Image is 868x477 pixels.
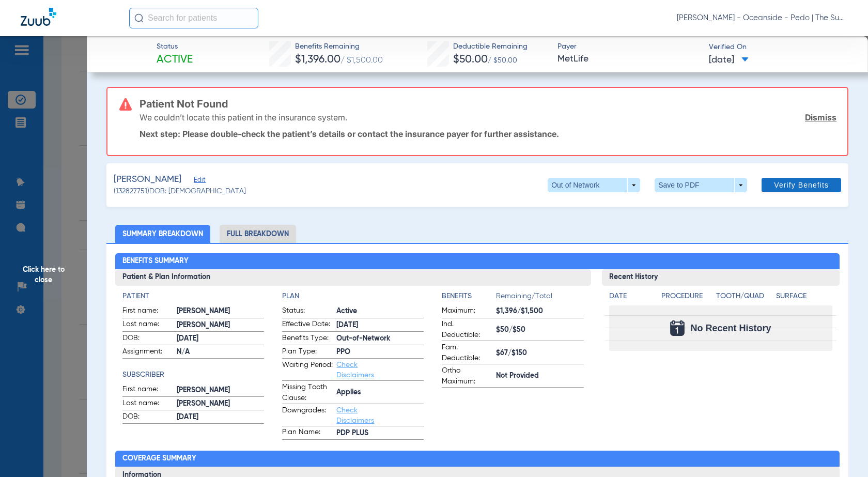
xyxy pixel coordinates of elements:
span: $1,396.00 [295,54,340,65]
a: Check Disclaimers [336,407,374,424]
h4: Patient [122,291,264,302]
span: Last name: [122,319,173,331]
h4: Plan [282,291,424,302]
li: Summary Breakdown [115,225,210,243]
span: Active [336,306,424,317]
span: [PERSON_NAME] [177,385,264,396]
span: Benefits Type: [282,333,333,345]
span: Ortho Maximum: [442,365,492,387]
span: Applies [336,387,424,398]
app-breakdown-title: Date [609,291,653,305]
span: DOB: [122,333,173,345]
iframe: Chat Widget [816,427,868,477]
span: Downgrades: [282,405,333,426]
span: Last name: [122,398,173,410]
span: Maximum: [442,305,492,318]
span: Fam. Deductible: [442,342,492,364]
span: Benefits Remaining [295,41,383,52]
button: Save to PDF [655,178,747,192]
span: Deductible Remaining [453,41,528,52]
span: $50.00 [453,54,488,65]
span: Not Provided [496,371,583,381]
span: [PERSON_NAME] - Oceanside - Pedo | The Super Dentists [677,13,847,23]
span: PPO [336,347,424,358]
span: Payer [557,41,700,52]
button: Verify Benefits [762,178,841,192]
span: [PERSON_NAME] [177,320,264,331]
span: [PERSON_NAME] [114,173,181,186]
span: MetLife [557,53,700,66]
span: (132827751) DOB: [DEMOGRAPHIC_DATA] [114,186,246,197]
h3: Patient & Plan Information [115,269,591,286]
span: Status [157,41,193,52]
span: [DATE] [177,333,264,344]
input: Search for patients [129,8,258,28]
app-breakdown-title: Tooth/Quad [716,291,772,305]
span: Waiting Period: [282,360,333,380]
p: Next step: Please double-check the patient’s details or contact the insurance payer for further a... [139,129,836,139]
span: Effective Date: [282,319,333,331]
span: No Recent History [691,323,771,333]
app-breakdown-title: Benefits [442,291,496,305]
span: Plan Type: [282,346,333,359]
a: Check Disclaimers [336,361,374,379]
img: Search Icon [134,13,144,23]
h3: Recent History [602,269,840,286]
h2: Coverage Summary [115,451,839,467]
span: [DATE] [177,412,264,423]
span: Ind. Deductible: [442,319,492,341]
a: Dismiss [805,112,836,122]
img: Calendar [670,320,685,336]
span: Edit [194,176,203,186]
button: Out of Network [548,178,640,192]
li: Full Breakdown [220,225,296,243]
span: / $50.00 [488,57,517,64]
h4: Surface [776,291,832,302]
p: We couldn’t locate this patient in the insurance system. [139,112,347,122]
span: Active [157,53,193,67]
span: Verified On [709,42,851,53]
span: First name: [122,305,173,318]
app-breakdown-title: Surface [776,291,832,305]
span: [PERSON_NAME] [177,398,264,409]
h4: Subscriber [122,370,264,380]
span: / $1,500.00 [340,56,383,65]
span: $50/$50 [496,325,583,335]
h2: Benefits Summary [115,253,839,270]
span: [DATE] [336,320,424,331]
h4: Date [609,291,653,302]
span: Verify Benefits [774,181,829,189]
h4: Procedure [661,291,712,302]
h4: Tooth/Quad [716,291,772,302]
span: Remaining/Total [496,291,583,305]
span: N/A [177,347,264,358]
span: Plan Name: [282,427,333,439]
img: Zuub Logo [21,8,56,26]
span: $1,396/$1,500 [496,306,583,317]
app-breakdown-title: Procedure [661,291,712,305]
span: First name: [122,384,173,396]
span: [PERSON_NAME] [177,306,264,317]
span: Assignment: [122,346,173,359]
span: $67/$150 [496,348,583,359]
span: [DATE] [709,54,749,67]
span: PDP PLUS [336,428,424,439]
span: Out-of-Network [336,333,424,344]
span: DOB: [122,411,173,424]
h4: Benefits [442,291,496,302]
span: Status: [282,305,333,318]
img: error-icon [119,98,132,111]
h3: Patient Not Found [139,99,836,109]
span: Missing Tooth Clause: [282,382,333,404]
